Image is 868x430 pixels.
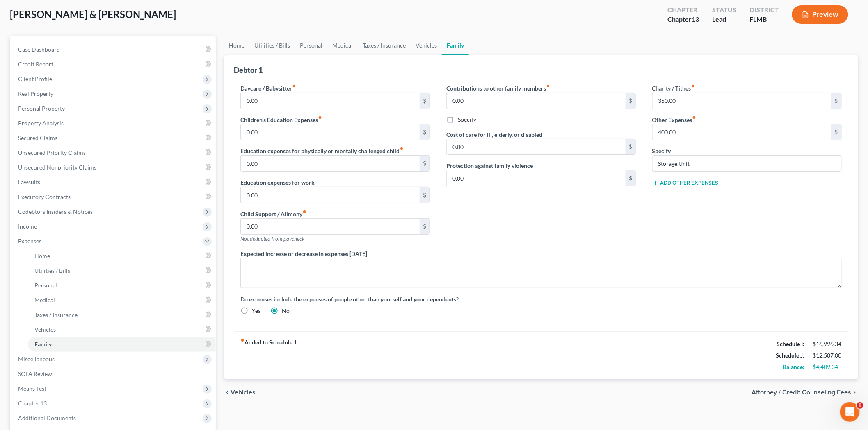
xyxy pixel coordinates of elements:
i: fiber_manual_record [318,115,322,120]
div: $ [420,124,429,140]
input: -- [241,219,420,234]
a: Vehicles [28,322,216,337]
a: Home [28,249,216,263]
a: Case Dashboard [11,42,216,57]
a: Vehicles [411,36,442,55]
input: -- [447,170,626,186]
span: Utilities / Bills [34,267,70,274]
div: $ [626,170,635,186]
span: Lawsuits [18,179,40,186]
a: Unsecured Nonpriority Claims [11,160,216,175]
span: Vehicles [231,389,256,396]
span: Means Test [18,385,46,392]
div: $4,409.34 [813,363,842,371]
input: -- [241,187,420,203]
i: fiber_manual_record [400,147,404,151]
span: Unsecured Nonpriority Claims [18,164,96,171]
div: Status [712,5,736,15]
a: Taxes / Insurance [28,308,216,322]
span: Income [18,223,37,230]
label: Children's Education Expenses [240,115,322,124]
input: -- [241,93,420,109]
input: -- [653,124,831,140]
i: chevron_left [224,389,231,396]
span: Additional Documents [18,414,76,421]
span: Taxes / Insurance [34,311,78,318]
div: Lead [712,15,736,24]
button: chevron_left Vehicles [224,389,256,396]
span: Medical [34,296,55,303]
strong: Added to Schedule J [240,338,296,373]
a: Medical [327,36,358,55]
i: chevron_right [852,389,858,396]
div: Chapter [667,15,699,24]
a: Home [224,36,249,55]
a: Lawsuits [11,175,216,190]
div: $ [831,93,841,109]
span: Home [34,252,50,259]
label: Child Support / Alimony [240,210,306,218]
input: -- [241,124,420,140]
span: Attorney / Credit Counseling Fees [752,389,852,396]
a: Unsecured Priority Claims [11,145,216,160]
span: Real Property [18,90,53,97]
div: District [749,5,779,15]
label: Specify [652,147,671,155]
a: Utilities / Bills [249,36,295,55]
a: Secured Claims [11,131,216,145]
i: fiber_manual_record [692,115,697,120]
a: Property Analysis [11,116,216,131]
iframe: Intercom live chat [840,402,860,422]
div: FLMB [749,15,779,24]
button: Add Other Expenses [652,180,719,186]
span: Personal [34,282,57,289]
span: Credit Report [18,61,53,68]
span: 6 [857,402,863,409]
a: SOFA Review [11,367,216,381]
a: Executory Contracts [11,190,216,204]
div: $ [420,187,429,203]
a: Medical [28,293,216,308]
label: No [282,307,290,315]
span: Not deducted from paycheck [240,235,304,242]
span: Unsecured Priority Claims [18,149,86,156]
i: fiber_manual_record [691,84,695,88]
a: Credit Report [11,57,216,72]
div: $ [831,124,841,140]
label: Contributions to other family members [446,84,550,93]
span: Property Analysis [18,120,64,127]
span: [PERSON_NAME] & [PERSON_NAME] [10,8,176,20]
label: Protection against family violence [446,161,533,170]
span: 13 [692,15,699,23]
span: Expenses [18,238,41,244]
div: Chapter [667,5,699,15]
strong: Schedule I: [777,340,805,347]
label: Education expenses for physically or mentally challenged child [240,147,404,155]
label: Do expenses include the expenses of people other than yourself and your dependents? [240,295,842,303]
div: $ [420,156,429,171]
button: Attorney / Credit Counseling Fees chevron_right [752,389,858,396]
a: Personal [28,278,216,293]
span: Chapter 13 [18,400,47,407]
div: $ [420,219,429,234]
span: Personal Property [18,105,65,112]
span: Miscellaneous [18,355,55,362]
label: Specify [458,115,476,124]
span: Client Profile [18,75,52,82]
label: Cost of care for ill, elderly, or disabled [446,130,542,139]
span: Codebtors Insiders & Notices [18,208,93,215]
label: Charity / Tithes [652,84,695,93]
a: Personal [295,36,327,55]
strong: Schedule J: [776,352,805,359]
i: fiber_manual_record [240,338,244,342]
span: SOFA Review [18,370,52,377]
input: Specify... [653,156,841,171]
div: $ [626,139,635,155]
a: Taxes / Insurance [358,36,411,55]
a: Family [28,337,216,352]
span: Executory Contracts [18,193,71,200]
div: $ [420,93,429,109]
div: $16,996.34 [813,340,842,348]
span: Case Dashboard [18,46,60,53]
div: $12,587.00 [813,351,842,360]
